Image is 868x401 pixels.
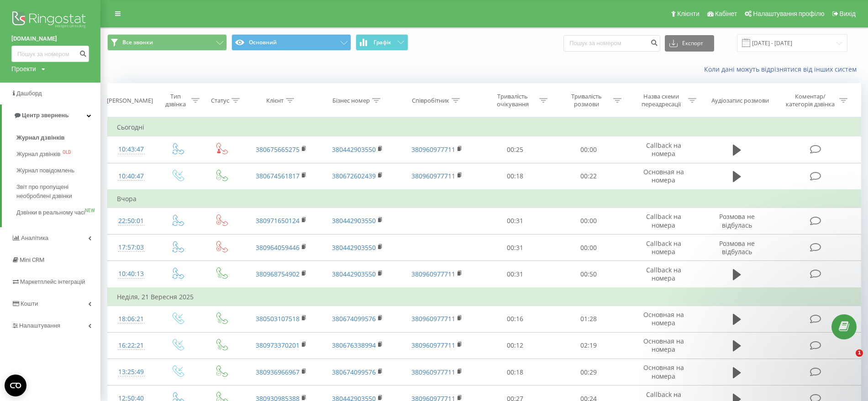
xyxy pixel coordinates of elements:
[163,93,189,108] div: Тип дзвінка
[16,146,100,162] a: Журнал дзвінківOLD
[117,337,146,354] div: 16:22:21
[256,341,300,349] a: 380973370201
[856,349,863,357] span: 1
[478,306,552,332] td: 00:16
[16,133,65,142] span: Журнал дзвінків
[107,34,227,51] button: Все звонки
[11,9,89,32] img: Ringostat logo
[20,278,85,285] span: Маркетплейс інтеграцій
[411,368,455,376] a: 380960977711
[478,234,552,261] td: 00:31
[332,314,376,323] a: 380674099576
[256,145,300,154] a: 380675665275
[625,234,702,261] td: Callback на номера
[16,179,100,204] a: Звіт про пропущені необроблені дзвінки
[332,270,376,278] a: 380442903550
[552,261,625,288] td: 00:50
[332,216,376,225] a: 380442903550
[21,234,48,241] span: Аналiтика
[16,90,42,97] span: Дашборд
[117,239,146,256] div: 17:57:03
[231,34,351,51] button: Основний
[715,10,737,17] span: Кабінет
[625,332,702,359] td: Основная на номера
[256,314,300,323] a: 380503107518
[256,243,300,252] a: 380964059446
[552,234,625,261] td: 00:00
[117,141,146,158] div: 10:43:47
[117,212,146,230] div: 22:50:01
[16,208,85,217] span: Дзвінки в реальному часі
[552,359,625,385] td: 00:29
[753,10,824,17] span: Налаштування профілю
[20,256,44,263] span: Mini CRM
[117,310,146,328] div: 18:06:21
[11,34,89,43] a: [DOMAIN_NAME]
[256,172,300,180] a: 380674561817
[719,239,755,256] span: Розмова не відбулась
[411,314,455,323] a: 380960977711
[625,261,702,288] td: Callback на номера
[211,97,229,104] div: Статус
[478,261,552,288] td: 00:31
[552,208,625,234] td: 00:00
[411,172,455,180] a: 380960977711
[16,130,100,146] a: Журнал дзвінків
[840,10,856,17] span: Вихід
[478,136,552,163] td: 00:25
[478,208,552,234] td: 00:31
[837,349,859,371] iframe: Intercom live chat
[478,332,552,359] td: 00:12
[488,93,537,108] div: Тривалість очікування
[625,163,702,190] td: Основная на номера
[5,375,26,396] button: Open CMP widget
[332,97,370,104] div: Бізнес номер
[117,363,146,381] div: 13:25:49
[562,93,611,108] div: Тривалість розмови
[478,163,552,190] td: 00:18
[19,322,60,329] span: Налаштування
[563,35,660,52] input: Пошук за номером
[256,368,300,376] a: 380936966967
[665,35,714,52] button: Експорт
[2,104,100,126] a: Центр звернень
[107,97,153,104] div: [PERSON_NAME]
[552,163,625,190] td: 00:22
[411,145,455,154] a: 380960977711
[332,145,376,154] a: 380442903550
[16,166,74,175] span: Журнал повідомлень
[16,150,60,159] span: Журнал дзвінків
[256,270,300,278] a: 380968754902
[332,172,376,180] a: 380672602439
[117,167,146,185] div: 10:40:47
[22,112,68,119] span: Центр звернень
[108,288,861,306] td: Неділя, 21 Вересня 2025
[552,136,625,163] td: 00:00
[16,182,96,201] span: Звіт про пропущені необроблені дзвінки
[356,34,408,51] button: Графік
[11,46,89,62] input: Пошук за номером
[117,265,146,283] div: 10:40:13
[332,243,376,252] a: 380442903550
[478,359,552,385] td: 00:18
[412,97,449,104] div: Співробітник
[332,368,376,376] a: 380674099576
[625,359,702,385] td: Основная на номера
[677,10,700,17] span: Клієнти
[266,97,284,104] div: Клієнт
[637,93,686,108] div: Назва схеми переадресації
[625,306,702,332] td: Основная на номера
[11,64,36,73] div: Проекти
[411,341,455,349] a: 380960977711
[411,270,455,278] a: 380960977711
[625,208,702,234] td: Callback на номера
[108,118,861,136] td: Сьогодні
[16,204,100,221] a: Дзвінки в реальному часіNEW
[374,39,391,46] span: Графік
[256,216,300,225] a: 380971650124
[16,162,100,179] a: Журнал повідомлень
[704,65,861,73] a: Коли дані можуть відрізнятися вiд інших систем
[332,341,376,349] a: 380676338994
[21,300,38,307] span: Кошти
[552,306,625,332] td: 01:28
